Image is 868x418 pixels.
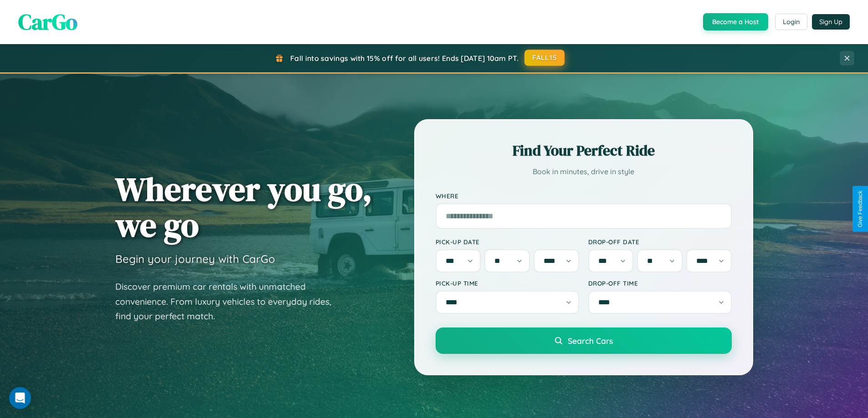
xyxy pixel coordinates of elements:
span: CarGo [18,7,77,37]
span: Fall into savings with 15% off for all users! Ends [DATE] 10am PT. [290,54,519,63]
p: Discover premium car rentals with unmatched convenience. From luxury vehicles to everyday rides, ... [115,279,343,324]
div: Give Feedback [857,191,863,227]
h3: Begin your journey with CarGo [115,252,275,266]
button: FALL15 [524,50,565,66]
button: Sign Up [812,14,850,30]
div: Open Intercom Messenger [9,387,31,409]
p: Book in minutes, drive in style [436,165,732,178]
button: Search Cars [436,327,732,354]
label: Drop-off Date [588,238,732,246]
span: Search Cars [568,336,613,346]
label: Where [436,192,732,200]
label: Pick-up Date [436,238,579,246]
label: Pick-up Time [436,279,579,287]
h1: Wherever you go, we go [115,171,372,243]
button: Become a Host [703,13,768,30]
label: Drop-off Time [588,279,732,287]
button: Login [775,14,807,30]
h2: Find Your Perfect Ride [436,141,732,161]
